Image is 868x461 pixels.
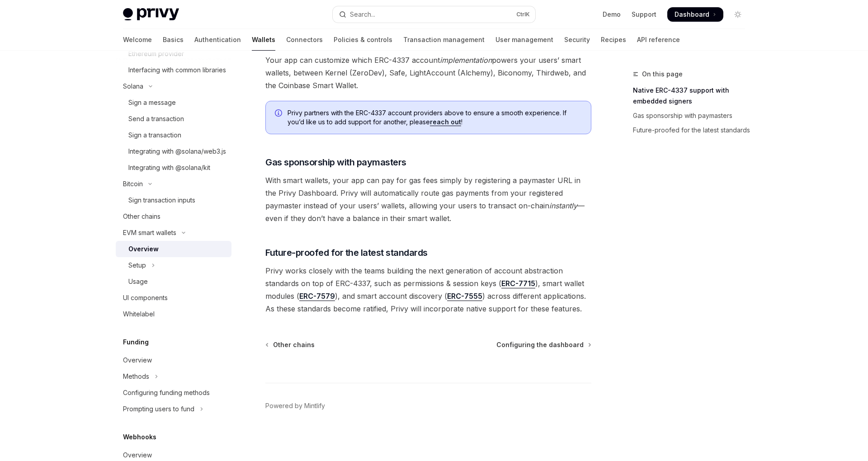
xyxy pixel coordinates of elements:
a: Connectors [286,29,323,51]
a: Sign transaction inputs [116,192,231,208]
span: Future-proofed for the latest standards [265,246,428,259]
div: Whitelabel [123,309,155,320]
button: Toggle Setup section [116,257,231,273]
div: Integrating with @solana/web3.js [128,146,226,157]
a: Wallets [252,29,275,51]
a: Basics [163,29,184,51]
div: Interfacing with common libraries [128,65,226,75]
span: With smart wallets, your app can pay for gas fees simply by registering a paymaster URL in the Pr... [265,174,591,225]
div: UI components [123,292,168,303]
a: User management [495,29,553,51]
a: UI components [116,290,231,306]
div: Usage [128,276,148,287]
a: Other chains [266,340,315,349]
div: Sign a message [128,97,176,108]
div: Solana [123,81,143,92]
span: Configuring the dashboard [496,340,584,349]
div: Setup [128,260,146,271]
span: Dashboard [675,10,709,19]
span: Privy works closely with the teams building the next generation of account abstraction standards ... [265,264,591,315]
div: Configuring funding methods [123,387,210,398]
a: API reference [637,29,680,51]
a: ERC-7579 [299,292,335,301]
a: Powered by Mintlify [265,401,325,410]
svg: Info [275,109,284,118]
a: Integrating with @solana/web3.js [116,143,231,160]
h5: Funding [123,337,149,348]
div: Overview [123,355,152,366]
button: Toggle Methods section [116,368,231,385]
div: Send a transaction [128,113,184,124]
em: instantly [549,201,577,210]
a: Send a transaction [116,111,231,127]
a: Future-proofed for the latest standards [633,123,752,137]
button: Toggle Prompting users to fund section [116,401,231,417]
button: Open search [333,6,535,23]
button: Toggle EVM smart wallets section [116,225,231,241]
div: Methods [123,371,149,382]
span: Other chains [273,340,315,349]
a: Demo [603,10,621,19]
a: Whitelabel [116,306,231,322]
h5: Webhooks [123,432,156,442]
button: Toggle dark mode [731,7,745,22]
a: Interfacing with common libraries [116,62,231,78]
div: EVM smart wallets [123,227,176,238]
div: Sign transaction inputs [128,195,195,206]
a: ERC-7555 [447,292,482,301]
div: Bitcoin [123,179,143,189]
a: ERC-7715 [501,279,535,288]
a: Transaction management [403,29,485,51]
a: Sign a transaction [116,127,231,143]
a: Other chains [116,208,231,225]
a: Authentication [194,29,241,51]
a: Dashboard [667,7,723,22]
a: Support [632,10,656,19]
div: Prompting users to fund [123,404,194,414]
span: Your app can customize which ERC-4337 account powers your users’ smart wallets, between Kernel (Z... [265,54,591,92]
div: Overview [123,450,152,461]
a: Policies & controls [334,29,392,51]
div: Other chains [123,211,160,222]
div: Search... [350,9,375,20]
div: Sign a transaction [128,130,181,141]
a: Usage [116,273,231,290]
span: Privy partners with the ERC-4337 account providers above to ensure a smooth experience. If you’d ... [288,108,582,127]
a: Security [564,29,590,51]
span: Ctrl K [516,11,530,18]
div: Integrating with @solana/kit [128,162,210,173]
a: Overview [116,241,231,257]
button: Toggle Bitcoin section [116,176,231,192]
div: Overview [128,244,159,254]
a: Configuring the dashboard [496,340,590,349]
span: On this page [642,69,683,80]
em: implementation [440,56,492,65]
a: Configuring funding methods [116,385,231,401]
span: Gas sponsorship with paymasters [265,156,406,169]
a: Gas sponsorship with paymasters [633,108,752,123]
a: Overview [116,352,231,368]
a: Integrating with @solana/kit [116,160,231,176]
a: Native ERC-4337 support with embedded signers [633,83,752,108]
a: Recipes [601,29,626,51]
a: Sign a message [116,94,231,111]
a: Welcome [123,29,152,51]
img: light logo [123,8,179,21]
button: Toggle Solana section [116,78,231,94]
a: reach out [430,118,461,126]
